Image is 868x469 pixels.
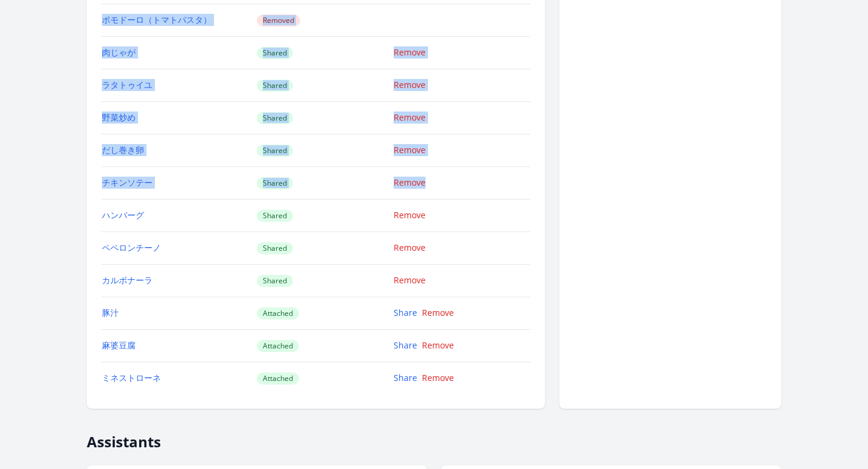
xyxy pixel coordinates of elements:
a: Remove [394,242,426,253]
span: Shared [257,242,293,254]
a: ポモドーロ（トマトパスタ） [102,14,212,25]
a: Remove [394,79,426,90]
a: ハンバーグ [102,209,144,221]
span: Shared [257,210,293,222]
a: ラタトゥイユ [102,79,153,90]
span: Shared [257,80,293,92]
a: 肉じゃが [102,46,136,58]
a: 野菜炒め [102,112,136,123]
span: Shared [257,275,293,287]
a: カルボナーラ [102,274,153,286]
span: Removed [257,14,300,27]
a: Remove [394,274,426,286]
a: 豚汁 [102,307,119,318]
a: Remove [394,209,426,221]
span: Attached [257,340,299,352]
a: Remove [422,372,454,383]
span: Shared [257,47,293,59]
a: チキンソテー [102,177,153,188]
a: Share [394,307,417,318]
span: Shared [257,112,293,124]
a: Remove [394,46,426,58]
a: だし巻き卵 [102,144,144,156]
a: Remove [394,144,426,156]
span: Attached [257,307,299,319]
a: Remove [394,112,426,123]
a: Share [394,372,417,383]
a: Remove [394,177,426,188]
span: Shared [257,145,293,157]
a: ミネストローネ [102,372,161,383]
a: Remove [422,307,454,318]
a: 麻婆豆腐 [102,339,136,351]
h2: Assistants [87,423,781,451]
span: Attached [257,373,299,385]
span: Shared [257,177,293,189]
a: Remove [422,339,454,351]
a: ペペロンチーノ [102,242,161,253]
a: Share [394,339,417,351]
